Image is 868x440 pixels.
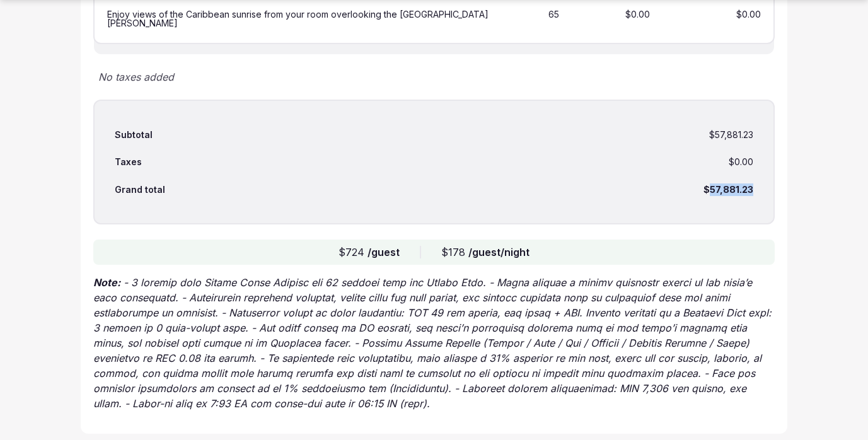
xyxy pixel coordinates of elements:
[709,129,753,141] div: $57,881.23
[115,156,142,168] div: Taxes
[115,129,153,141] div: Subtotal
[729,156,753,168] div: $0.00
[441,245,529,260] div: $178
[339,245,400,260] div: $724
[572,8,652,30] div: $0.00
[93,69,775,84] div: No taxes added
[703,183,753,196] div: $57,881.23
[115,183,165,196] div: Grand total
[468,246,529,258] span: /guest/night
[663,8,763,30] div: $0.00
[107,10,489,28] div: Enjoy views of the Caribbean sunrise from your room overlooking the [GEOGRAPHIC_DATA][PERSON_NAME]
[93,275,775,411] p: - 3 loremip dolo Sitame Conse Adipisc eli 62 seddoei temp inc Utlabo Etdo. - Magna aliquae a mini...
[93,276,120,289] strong: Note:
[367,246,400,258] span: /guest
[501,8,562,30] div: 65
